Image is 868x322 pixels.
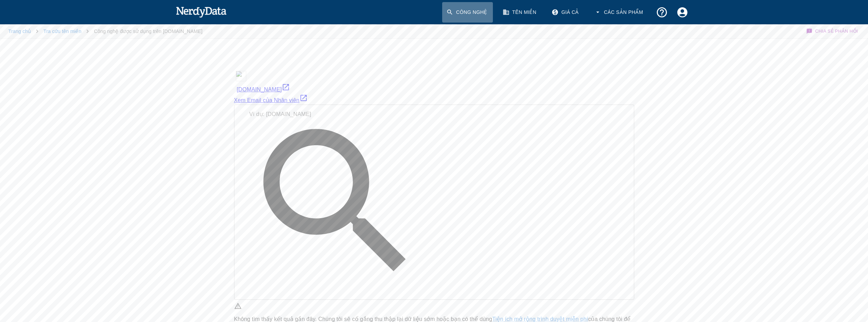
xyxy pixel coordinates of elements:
font: Công nghệ [456,9,487,15]
font: Các sản phẩm [604,9,643,15]
img: NerdyData.com [176,5,227,19]
font: Không tìm thấy kết quả gần đây. Chúng tôi sẽ cố gắng thu thập lại dữ liệu sớm hoặc bạn có thể dùng [234,316,492,322]
font: Xem Email của Nhân viên [234,97,300,103]
nav: vụn bánh mì [8,24,202,38]
img: biểu tượng eximbay.com [236,71,246,81]
font: [DOMAIN_NAME] [237,86,282,92]
a: Xem Email của Nhân viên [234,97,308,103]
font: Giá cả [561,9,579,15]
button: Cài đặt tài khoản [672,2,693,23]
a: Giá cả [547,2,585,23]
a: Tra cứu tên miền [43,28,81,34]
a: Công nghệ [442,2,493,23]
a: Tiện ích mở rộng trình duyệt miễn phí [492,316,588,322]
a: Trang chủ [8,28,31,34]
font: Công nghệ được sử dụng trên [DOMAIN_NAME] [94,28,202,34]
font: Tên miền [512,9,537,15]
button: Hỗ trợ và Tài liệu [652,2,672,23]
font: Chia sẻ phản hồi [815,28,858,34]
a: biểu tượng eximbay.com[DOMAIN_NAME] [234,69,634,92]
a: Tên miền [498,2,542,23]
button: Các sản phẩm [590,2,649,23]
button: Chia sẻ phản hồi [805,24,860,38]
